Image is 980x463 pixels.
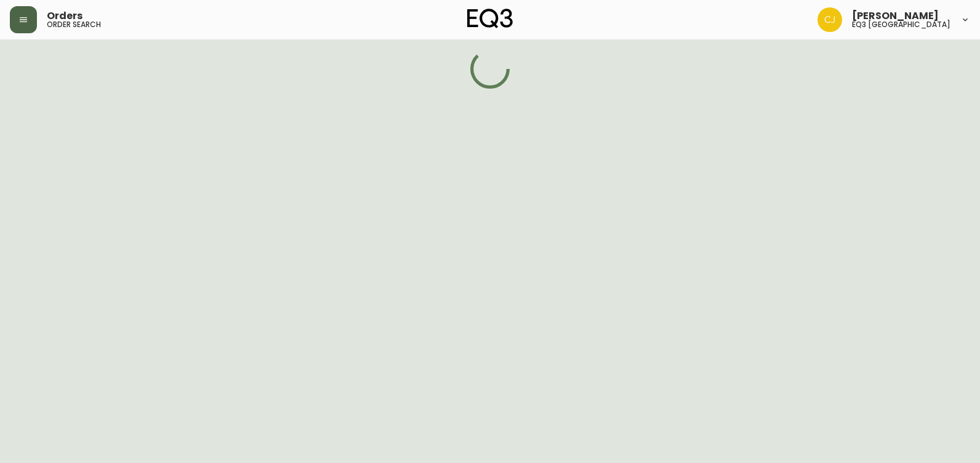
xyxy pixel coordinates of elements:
h5: eq3 [GEOGRAPHIC_DATA] [852,21,950,28]
img: 7836c8950ad67d536e8437018b5c2533 [817,7,842,32]
h5: order search [47,21,101,28]
span: [PERSON_NAME] [852,11,939,21]
span: Orders [47,11,82,21]
img: logo [467,9,513,28]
